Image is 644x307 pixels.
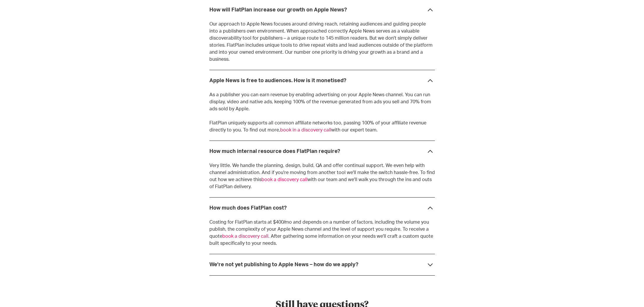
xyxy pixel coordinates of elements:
div: Apple News is free to audiences. How is it monetised? [209,78,346,84]
a: book a discovery call [261,177,307,182]
div: How much internal resource does FlatPlan require? [209,149,340,154]
a: book in a discovery call [280,128,331,132]
strong: We're not yet publishing to Apple News – how do we apply? [209,262,358,267]
p: Costing for FlatPlan starts at $400/mo and depends on a number of factors, including the volume y... [209,219,435,247]
a: book a discovery call [222,234,268,239]
p: As a publisher you can earn revenue by enabling advertising on your Apple News channel. You can r... [209,91,435,134]
div: How will FlatPlan increase our growth on Apple News? [209,7,347,13]
p: Our approach to Apple News focuses around driving reach, retaining audiences and guiding people i... [209,21,435,63]
p: Very little. We handle the planning, design, build, QA and offer continual support. We even help ... [209,162,435,190]
strong: How much does FlatPlan cost? [209,205,287,211]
